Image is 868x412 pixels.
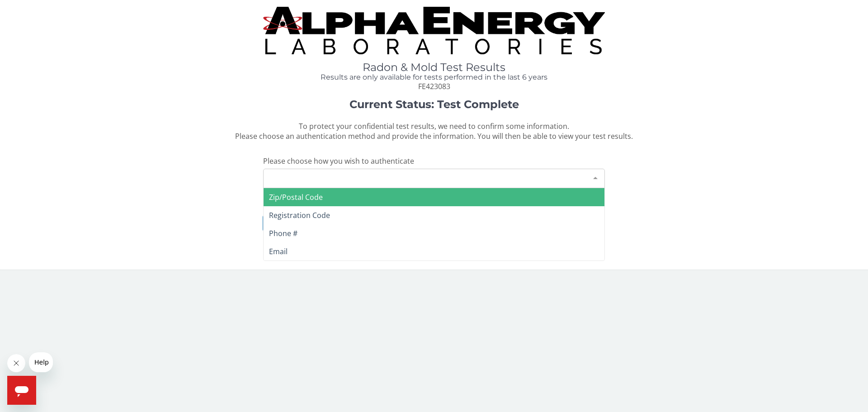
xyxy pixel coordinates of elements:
span: Phone # [269,228,297,238]
img: TightCrop.jpg [263,7,605,54]
span: Registration Code [269,210,330,220]
span: To protect your confidential test results, we need to confirm some information. Please choose an ... [235,121,633,142]
strong: Current Status: Test Complete [349,98,519,111]
span: Zip/Postal Code [269,192,323,202]
iframe: Close message [7,354,25,372]
iframe: Button to launch messaging window [7,376,36,405]
span: Email [269,246,288,256]
button: I need help [263,215,604,232]
span: FE423083 [418,81,450,91]
span: Please choose how you wish to authenticate [263,156,414,166]
h1: Radon & Mold Test Results [263,62,605,73]
iframe: Message from company [29,352,53,372]
h4: Results are only available for tests performed in the last 6 years [263,73,605,81]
